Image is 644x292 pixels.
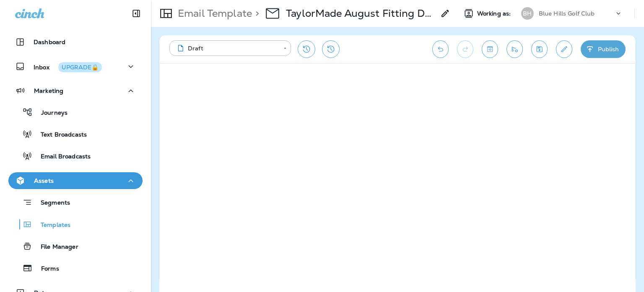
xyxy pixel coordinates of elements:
p: Segments [32,199,70,208]
p: Blue Hills Golf Club [539,10,595,17]
button: Templates [8,216,143,233]
button: Segments [8,193,143,211]
p: Text Broadcasts [32,131,87,139]
button: UPGRADE🔒 [58,62,102,72]
p: Templates [32,221,70,229]
button: Publish [581,40,626,58]
button: InboxUPGRADE🔒 [8,58,143,75]
button: Restore from previous version [298,40,315,58]
div: UPGRADE🔒 [62,64,99,70]
p: Inbox [34,62,102,71]
div: Draft [175,44,278,53]
span: Working as: [477,10,513,17]
button: Send test email [506,40,523,58]
p: Assets [34,177,54,184]
p: Dashboard [34,39,65,45]
button: Edit details [556,40,572,58]
button: Journeys [8,103,143,121]
p: Journeys [33,109,68,117]
p: Forms [33,265,59,273]
button: View Changelog [322,40,340,58]
button: Email Broadcasts [8,147,143,165]
p: Marketing [34,87,63,94]
button: Text Broadcasts [8,125,143,143]
p: Email Broadcasts [32,153,91,161]
button: Toggle preview [482,40,498,58]
button: Save [531,40,548,58]
p: > [252,7,259,20]
p: TaylorMade August Fitting Day 2025 - 8/27 (3) [286,7,435,20]
button: Undo [432,40,449,58]
p: File Manager [32,243,78,251]
button: Assets [8,172,143,189]
button: Collapse Sidebar [125,5,148,22]
div: BH [521,7,534,20]
p: Email Template [174,7,252,20]
button: File Manager [8,237,143,255]
button: Dashboard [8,34,143,50]
button: Forms [8,259,143,277]
button: Marketing [8,82,143,99]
